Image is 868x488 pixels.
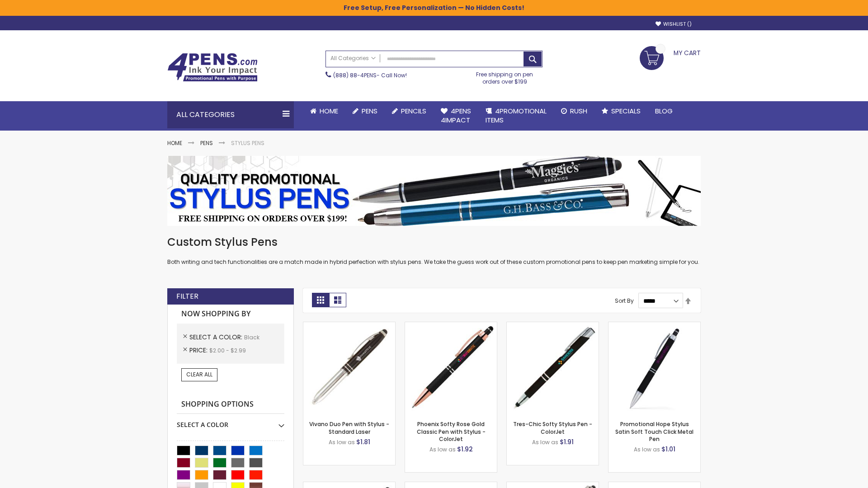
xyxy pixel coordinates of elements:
[656,21,692,28] a: Wishlist
[167,235,701,266] div: Both writing and tech functionalities are a match made in hybrid perfection with stylus pens. We ...
[405,322,497,414] img: Phoenix Softy Rose Gold Classic Pen with Stylus - ColorJet-Black
[312,293,329,307] strong: Grid
[441,106,471,125] span: 4Pens 4impact
[181,368,217,381] a: Clear All
[177,414,284,429] div: Select A Color
[176,291,198,301] strong: Filter
[417,420,486,442] a: Phoenix Softy Rose Gold Classic Pen with Stylus - ColorJet
[167,53,258,82] img: 4Pens Custom Pens and Promotional Products
[570,106,587,116] span: Rush
[200,139,213,147] a: Pens
[594,101,648,121] a: Specials
[655,106,673,116] span: Blog
[309,420,389,435] a: Vivano Duo Pen with Stylus - Standard Laser
[209,347,246,354] span: $2.00 - $2.99
[661,445,675,454] span: $1.01
[609,322,700,414] img: Promotional Hope Stylus Satin Soft Touch Click Metal Pen-Black
[177,395,284,414] strong: Shopping Options
[467,67,543,85] div: Free shipping on pen orders over $199
[189,346,209,355] span: Price
[513,420,592,435] a: Tres-Chic Softy Stylus Pen - ColorJet
[303,322,395,329] a: Vivano Duo Pen with Stylus - Standard Laser-Black
[231,139,264,147] strong: Stylus Pens
[333,71,407,79] span: - Call Now!
[333,71,377,79] a: (888) 88-4PENS
[167,156,701,226] img: Stylus Pens
[507,322,599,414] img: Tres-Chic Softy Stylus Pen - ColorJet-Black
[457,445,473,454] span: $1.92
[478,101,554,131] a: 4PROMOTIONALITEMS
[330,55,376,62] span: All Categories
[486,106,547,125] span: 4PROMOTIONAL ITEMS
[167,139,182,147] a: Home
[401,106,426,116] span: Pencils
[615,420,693,442] a: Promotional Hope Stylus Satin Soft Touch Click Metal Pen
[362,106,377,116] span: Pens
[405,322,497,329] a: Phoenix Softy Rose Gold Classic Pen with Stylus - ColorJet-Black
[186,371,212,378] span: Clear All
[611,106,641,116] span: Specials
[648,101,680,121] a: Blog
[177,305,284,324] strong: Now Shopping by
[609,322,700,329] a: Promotional Hope Stylus Satin Soft Touch Click Metal Pen-Black
[434,101,478,131] a: 4Pens4impact
[303,322,395,414] img: Vivano Duo Pen with Stylus - Standard Laser-Black
[303,101,345,121] a: Home
[167,235,701,249] h1: Custom Stylus Pens
[615,297,634,305] label: Sort By
[507,322,599,329] a: Tres-Chic Softy Stylus Pen - ColorJet-Black
[189,333,244,342] span: Select A Color
[244,333,259,341] span: Black
[429,446,456,453] span: As low as
[634,446,660,453] span: As low as
[329,438,355,446] span: As low as
[320,106,338,116] span: Home
[385,101,434,121] a: Pencils
[345,101,385,121] a: Pens
[167,101,294,128] div: All Categories
[356,437,370,446] span: $1.81
[532,438,558,446] span: As low as
[554,101,594,121] a: Rush
[326,51,380,66] a: All Categories
[560,437,574,446] span: $1.91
